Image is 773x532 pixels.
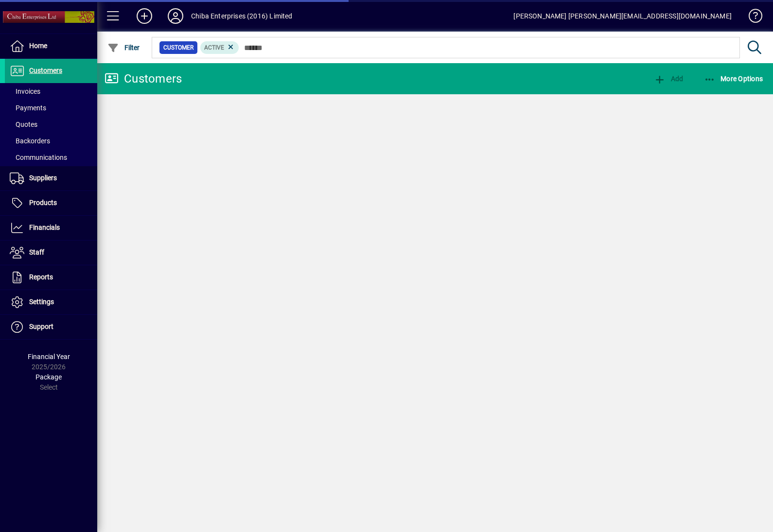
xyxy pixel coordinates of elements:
[29,174,57,182] span: Suppliers
[107,44,140,51] span: Filter
[5,315,97,339] a: Support
[5,34,97,58] a: Home
[10,104,46,112] span: Payments
[200,41,239,54] mat-chip: Activation Status: Active
[5,133,97,149] a: Backorders
[654,75,683,83] span: Add
[5,116,97,133] a: Quotes
[28,353,70,360] span: Financial Year
[651,70,685,87] button: Add
[129,7,160,25] button: Add
[5,216,97,240] a: Financials
[191,8,293,24] div: Chiba Enterprises (2016) Limited
[29,248,44,256] span: Staff
[29,42,47,50] span: Home
[105,39,142,56] button: Filter
[5,100,97,116] a: Payments
[704,75,763,83] span: More Options
[5,240,97,265] a: Staff
[10,154,67,161] span: Communications
[29,199,57,206] span: Products
[105,71,182,86] div: Customers
[35,373,62,381] span: Package
[702,70,766,87] button: More Options
[5,166,97,190] a: Suppliers
[29,67,62,74] span: Customers
[5,191,97,215] a: Products
[29,223,60,231] span: Financials
[513,8,732,24] div: [PERSON_NAME] [PERSON_NAME][EMAIL_ADDRESS][DOMAIN_NAME]
[29,323,53,330] span: Support
[29,273,53,281] span: Reports
[5,290,97,314] a: Settings
[204,44,224,51] span: Active
[741,2,761,34] a: Knowledge Base
[5,265,97,290] a: Reports
[10,87,40,95] span: Invoices
[163,43,193,52] span: Customer
[29,298,54,306] span: Settings
[10,137,50,145] span: Backorders
[5,149,97,166] a: Communications
[160,7,191,25] button: Profile
[10,120,37,128] span: Quotes
[5,83,97,100] a: Invoices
